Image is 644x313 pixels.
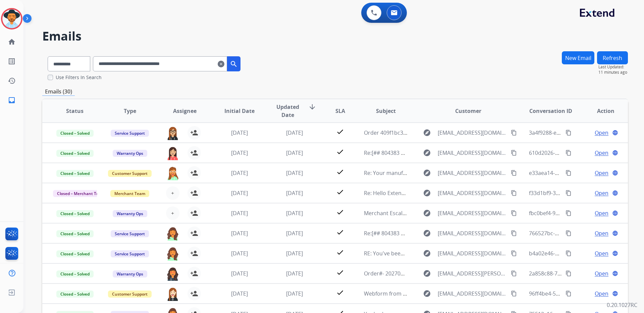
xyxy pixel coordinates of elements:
[511,270,517,276] mat-icon: content_copy
[173,107,197,115] span: Assignee
[231,290,248,297] span: [DATE]
[529,129,629,136] span: 3a4f9288-e495-4c69-a15e-8c9a95b5fae4
[286,149,303,156] span: [DATE]
[218,60,224,68] mat-icon: clear
[113,270,147,277] span: Warranty Ops
[573,99,628,123] th: Action
[273,103,303,119] span: Updated Date
[56,291,94,298] span: Closed – Solved
[612,170,618,176] mat-icon: language
[423,209,431,217] mat-icon: explore
[595,229,608,237] span: Open
[56,270,94,277] span: Closed – Solved
[511,250,517,256] mat-icon: content_copy
[612,291,618,297] mat-icon: language
[595,129,608,137] span: Open
[598,70,628,75] span: 11 minutes ago
[438,209,507,217] span: [EMAIL_ADDRESS][DOMAIN_NAME]
[190,189,198,197] mat-icon: person_add
[53,190,114,197] span: Closed – Merchant Transfer
[423,149,431,157] mat-icon: explore
[56,250,94,257] span: Closed – Solved
[438,129,507,137] span: [EMAIL_ADDRESS][DOMAIN_NAME]
[231,250,248,257] span: [DATE]
[336,168,344,176] mat-icon: check
[529,169,629,177] span: e33aea14-9ecf-4016-9e80-f0651c600869
[8,57,16,65] mat-icon: list_alt
[612,210,618,216] mat-icon: language
[438,169,507,177] span: [EMAIL_ADDRESS][DOMAIN_NAME]
[562,51,594,64] button: New Email
[166,227,179,241] img: agent-avatar
[2,9,21,28] img: avatar
[56,210,94,217] span: Closed – Solved
[231,149,248,156] span: [DATE]
[111,230,149,237] span: Service Support
[166,186,179,200] button: +
[286,129,303,136] span: [DATE]
[286,189,303,197] span: [DATE]
[364,129,481,136] span: Order 409f1bc3-c167-4d42-b2f7-4cc59b1a974d
[190,209,198,217] mat-icon: person_add
[190,229,198,237] mat-icon: person_add
[166,287,179,301] img: agent-avatar
[166,267,179,281] img: agent-avatar
[438,149,507,157] span: [EMAIL_ADDRESS][DOMAIN_NAME]
[607,301,637,309] p: 0.20.1027RC
[336,268,344,276] mat-icon: check
[336,248,344,256] mat-icon: check
[113,150,147,157] span: Warranty Ops
[231,129,248,136] span: [DATE]
[286,250,303,257] span: [DATE]
[364,169,496,177] span: Re: Your manufacturer's warranty may still be active
[336,128,344,136] mat-icon: check
[511,230,517,236] mat-icon: content_copy
[612,270,618,276] mat-icon: language
[511,190,517,196] mat-icon: content_copy
[595,189,608,197] span: Open
[376,107,396,115] span: Subject
[529,149,629,156] span: 610d2026-ca98-4c34-ab8c-e3cff69e4a66
[190,290,198,298] mat-icon: person_add
[364,270,462,277] span: Order#- 2027022865 - [PERSON_NAME]
[166,247,179,261] img: agent-avatar
[166,166,179,180] img: agent-avatar
[111,250,149,257] span: Service Support
[598,64,628,70] span: Last Updated:
[286,169,303,177] span: [DATE]
[566,250,572,256] mat-icon: content_copy
[597,51,628,64] button: Refresh
[595,209,608,217] span: Open
[66,107,84,115] span: Status
[423,290,431,298] mat-icon: explore
[231,189,248,197] span: [DATE]
[566,210,572,216] mat-icon: content_copy
[566,270,572,276] mat-icon: content_copy
[612,150,618,156] mat-icon: language
[8,96,16,104] mat-icon: inbox
[423,269,431,277] mat-icon: explore
[612,130,618,136] mat-icon: language
[511,170,517,176] mat-icon: content_copy
[423,169,431,177] mat-icon: explore
[511,210,517,216] mat-icon: content_copy
[612,190,618,196] mat-icon: language
[364,250,584,257] span: RE: You've been assigned a new service order: 76ecb42a-cc93-4d42-98d3-3b10d22f2165
[438,229,507,237] span: [EMAIL_ADDRESS][DOMAIN_NAME]
[438,189,507,197] span: [EMAIL_ADDRESS][DOMAIN_NAME]
[111,130,149,137] span: Service Support
[423,249,431,257] mat-icon: explore
[364,209,497,217] span: Merchant Escalation Notification for Request 658887
[529,250,632,257] span: b4a02e46-8c34-4d2b-8ba5-20feacba2ec2
[529,290,631,297] span: 96ff4be4-5216-4586-bb55-062c7d77786c
[231,209,248,217] span: [DATE]
[231,169,248,177] span: [DATE]
[529,230,633,237] span: 766527bc-1325-466e-9acd-35d484718442
[595,290,608,298] span: Open
[308,103,316,111] mat-icon: arrow_downward
[231,270,248,277] span: [DATE]
[566,130,572,136] mat-icon: content_copy
[42,87,75,96] p: Emails (30)
[108,291,152,298] span: Customer Support
[166,126,179,140] img: agent-avatar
